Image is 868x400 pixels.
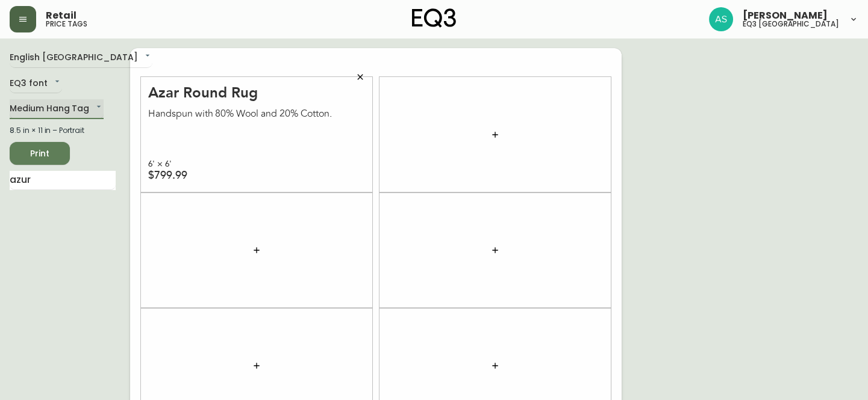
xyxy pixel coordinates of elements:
div: English [GEOGRAPHIC_DATA] [10,48,152,68]
div: Azar Round Rug [148,85,365,100]
div: Azar Round Rug [18,37,235,52]
img: 9a695023d1d845d0ad25ddb93357a160 [709,7,733,31]
h5: eq3 [GEOGRAPHIC_DATA] [743,20,839,28]
div: Medium Hang Tag [10,99,104,119]
div: EQ3 font [10,74,62,94]
span: [PERSON_NAME] [743,11,828,20]
span: Print [19,146,60,161]
div: Handspun with 80% Wool and 20% Cotton. [148,108,365,119]
button: Print [10,142,70,165]
span: Retail [46,11,76,20]
div: $799.99 [148,170,203,180]
h5: price tags [46,20,87,28]
div: 8.5 in × 11 in – Portrait [10,125,116,136]
img: logo [412,8,457,28]
div: 6' × 6' [148,159,203,170]
div: Handspun with 80% Wool and 20% Cotton. [18,60,235,71]
input: Search [10,171,116,190]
